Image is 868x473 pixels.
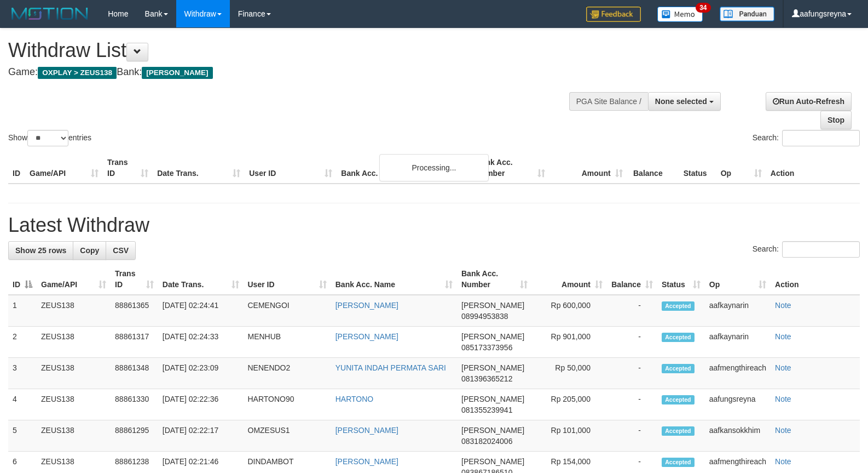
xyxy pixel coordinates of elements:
span: [PERSON_NAME] [461,457,524,466]
th: Game/API [25,152,103,184]
td: NENENDO2 [244,358,331,389]
a: Stop [820,111,852,129]
a: HARTONO [335,395,374,403]
td: 2 [8,327,37,358]
a: Note [775,363,791,372]
span: Accepted [662,364,695,373]
td: ZEUS138 [37,358,111,389]
td: - [607,295,657,327]
a: [PERSON_NAME] [335,332,398,341]
td: Rp 901,000 [532,327,607,358]
th: Trans ID [103,152,153,184]
td: [DATE] 02:24:33 [158,327,244,358]
label: Search: [753,130,860,146]
td: 88861365 [111,295,158,327]
span: Accepted [662,458,695,467]
td: [DATE] 02:24:41 [158,295,244,327]
th: Action [766,152,860,184]
span: Copy 085173373956 to clipboard [461,343,512,352]
h4: Game: Bank: [8,67,568,78]
td: 5 [8,420,37,452]
input: Search: [782,130,860,146]
th: Bank Acc. Number [471,152,549,184]
td: aafungsreyna [705,389,771,420]
th: Op: activate to sort column ascending [705,264,771,295]
td: - [607,358,657,389]
td: MENHUB [244,327,331,358]
th: Bank Acc. Number: activate to sort column ascending [457,264,532,295]
td: aafkaynarin [705,327,771,358]
td: 4 [8,389,37,420]
th: Amount: activate to sort column ascending [532,264,607,295]
span: [PERSON_NAME] [461,426,524,435]
label: Search: [753,241,860,258]
td: ZEUS138 [37,295,111,327]
img: MOTION_logo.png [8,5,91,22]
span: Accepted [662,333,695,342]
td: ZEUS138 [37,389,111,420]
img: Feedback.jpg [586,7,641,22]
a: Note [775,301,791,310]
span: 34 [696,3,710,13]
span: Copy 083182024006 to clipboard [461,437,512,446]
a: Note [775,457,791,466]
td: CEMENGOI [244,295,331,327]
a: [PERSON_NAME] [335,457,398,466]
th: Status [679,152,716,184]
td: ZEUS138 [37,327,111,358]
td: HARTONO90 [244,389,331,420]
h1: Latest Withdraw [8,214,860,236]
th: Balance [627,152,679,184]
div: PGA Site Balance / [569,92,648,111]
label: Show entries [8,130,91,146]
span: Copy 08994953838 to clipboard [461,312,508,321]
th: Date Trans.: activate to sort column ascending [158,264,244,295]
td: [DATE] 02:22:17 [158,420,244,452]
td: 1 [8,295,37,327]
td: - [607,420,657,452]
th: User ID: activate to sort column ascending [244,264,331,295]
td: Rp 101,000 [532,420,607,452]
td: [DATE] 02:23:09 [158,358,244,389]
span: [PERSON_NAME] [461,395,524,403]
a: YUNITA INDAH PERMATA SARI [335,363,446,372]
td: Rp 50,000 [532,358,607,389]
th: ID: activate to sort column descending [8,264,37,295]
a: Run Auto-Refresh [766,92,852,111]
span: CSV [113,246,129,255]
a: Note [775,332,791,341]
span: [PERSON_NAME] [461,301,524,310]
a: Show 25 rows [8,241,73,260]
div: Processing... [379,154,489,181]
th: Op [716,152,766,184]
th: Status: activate to sort column ascending [657,264,705,295]
td: 88861295 [111,420,158,452]
th: Date Trans. [153,152,245,184]
span: Copy [80,246,99,255]
a: [PERSON_NAME] [335,426,398,435]
td: 3 [8,358,37,389]
span: Copy 081355239941 to clipboard [461,406,512,414]
td: aafkansokkhim [705,420,771,452]
td: 88861317 [111,327,158,358]
td: aafmengthireach [705,358,771,389]
span: [PERSON_NAME] [461,332,524,341]
button: None selected [648,92,721,111]
th: Balance: activate to sort column ascending [607,264,657,295]
a: Copy [73,241,106,260]
th: Game/API: activate to sort column ascending [37,264,111,295]
td: 88861330 [111,389,158,420]
td: [DATE] 02:22:36 [158,389,244,420]
td: - [607,389,657,420]
img: panduan.png [720,7,774,21]
th: Trans ID: activate to sort column ascending [111,264,158,295]
img: Button%20Memo.svg [657,7,703,22]
span: Copy 081396365212 to clipboard [461,374,512,383]
input: Search: [782,241,860,258]
th: Bank Acc. Name: activate to sort column ascending [331,264,457,295]
th: Amount [549,152,627,184]
span: Show 25 rows [15,246,66,255]
td: Rp 205,000 [532,389,607,420]
span: OXPLAY > ZEUS138 [38,67,117,79]
td: OMZESUS1 [244,420,331,452]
